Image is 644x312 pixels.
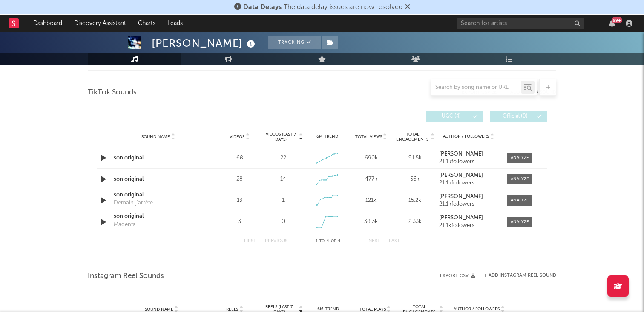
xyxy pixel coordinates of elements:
[395,196,435,205] div: 15.2k
[132,15,161,32] a: Charts
[457,18,584,29] input: Search for artists
[439,173,483,178] strong: [PERSON_NAME]
[439,151,498,157] a: [PERSON_NAME]
[454,306,500,312] span: Author / Followers
[220,175,259,184] div: 28
[226,307,238,312] span: Reels
[368,239,380,244] button: Next
[490,111,547,122] button: Official(0)
[443,134,489,139] span: Author / Followers
[612,17,622,23] div: 99 +
[405,4,410,11] span: Dismiss
[475,273,556,278] div: + Add Instagram Reel Sound
[243,4,282,11] span: Data Delays
[280,154,286,162] div: 22
[243,4,402,11] span: : The data delay issues are now resolved
[439,194,483,199] strong: [PERSON_NAME]
[114,175,203,184] a: son original
[305,236,351,247] div: 1 4 4
[114,221,136,229] div: Magenta
[439,159,498,165] div: 21.1k followers
[220,154,259,162] div: 68
[351,175,391,184] div: 477k
[484,273,556,278] button: + Add Instagram Reel Sound
[282,196,285,205] div: 1
[152,36,257,50] div: [PERSON_NAME]
[351,154,391,162] div: 690k
[439,180,498,186] div: 21.1k followers
[319,239,325,243] span: to
[145,307,173,312] span: Sound Name
[395,154,435,162] div: 91.5k
[439,151,483,157] strong: [PERSON_NAME]
[27,15,68,32] a: Dashboard
[389,239,400,244] button: Last
[439,215,498,221] a: [PERSON_NAME]
[439,215,483,221] strong: [PERSON_NAME]
[439,201,498,207] div: 21.1k followers
[161,15,189,32] a: Leads
[395,218,435,226] div: 2.33k
[280,175,286,184] div: 14
[440,273,475,278] button: Export CSV
[264,132,298,142] span: Videos (last 7 days)
[68,15,132,32] a: Discovery Assistant
[220,218,259,226] div: 3
[439,173,498,179] a: [PERSON_NAME]
[114,191,203,199] a: son original
[355,134,382,139] span: Total Views
[282,218,285,226] div: 0
[265,239,287,244] button: Previous
[431,84,521,91] input: Search by song name or URL
[431,114,471,119] span: UGC ( 4 )
[141,134,170,139] span: Sound Name
[114,154,203,162] a: son original
[439,223,498,229] div: 21.1k followers
[114,212,203,221] a: son original
[439,194,498,200] a: [PERSON_NAME]
[88,271,164,281] span: Instagram Reel Sounds
[244,239,256,244] button: First
[308,133,347,140] div: 6M Trend
[351,196,391,205] div: 121k
[395,175,435,184] div: 56k
[114,199,153,207] div: Demain j'arrète
[426,111,483,122] button: UGC(4)
[495,114,535,119] span: Official ( 0 )
[351,218,391,226] div: 38.3k
[609,20,615,27] button: 99+
[268,36,321,49] button: Tracking
[359,307,386,312] span: Total Plays
[331,239,336,243] span: of
[220,196,259,205] div: 13
[230,134,244,139] span: Videos
[395,132,430,142] span: Total Engagements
